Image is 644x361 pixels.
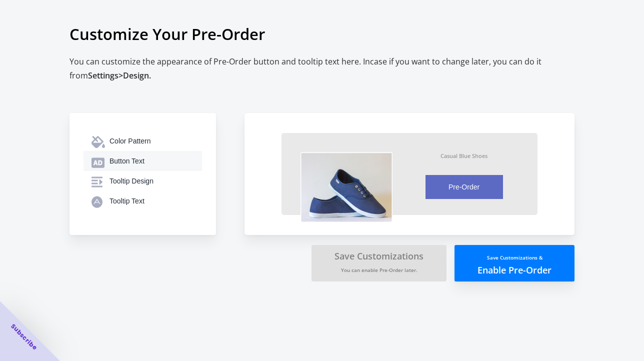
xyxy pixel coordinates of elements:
button: Save CustomizationsYou can enable Pre-Order later. [311,245,446,281]
button: Button Text [83,151,202,171]
button: Tooltip Text [83,191,202,211]
div: Tooltip Design [109,176,194,186]
small: Save Customizations & [487,254,542,261]
button: Color Pattern [83,131,202,151]
div: Tooltip Text [109,196,194,206]
h1: Customize Your Pre-Order [69,13,574,54]
div: Color Pattern [109,136,194,146]
span: Settings > Design. [88,70,151,81]
button: Save Customizations &Enable Pre-Order [454,245,574,281]
div: Button Text [109,156,194,166]
button: Pre-Order [425,175,503,199]
h2: You can customize the appearance of Pre-Order button and tooltip text here. Incase if you want to... [69,54,574,83]
span: Subscribe [9,322,39,352]
div: Casual Blue Shoes [440,152,487,159]
img: vzX7clC.png [300,152,392,222]
button: Tooltip Design [83,171,202,191]
small: You can enable Pre-Order later. [341,266,417,273]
